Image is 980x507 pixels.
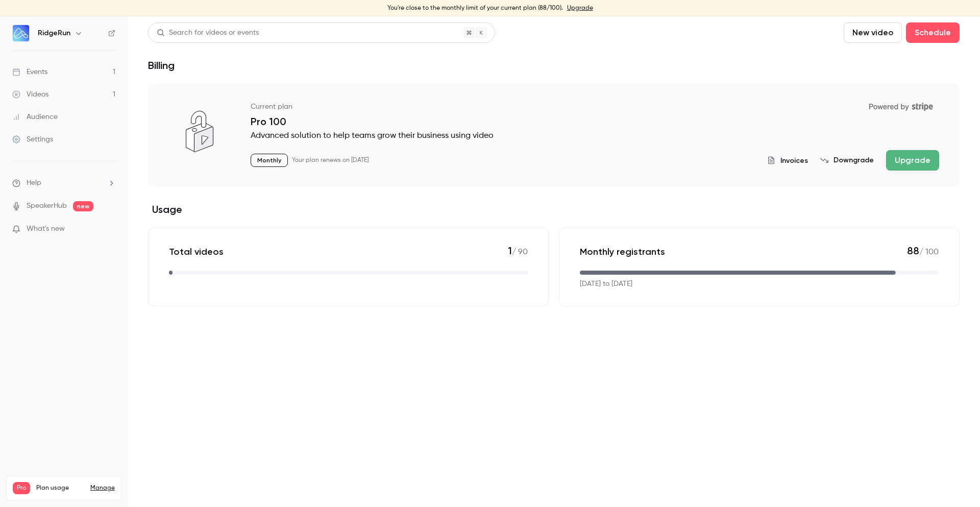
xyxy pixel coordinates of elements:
p: Total videos [169,246,224,258]
iframe: Noticeable Trigger [103,225,115,234]
span: 88 [907,245,919,257]
button: New video [844,22,902,43]
p: Monthly registrants [580,246,665,258]
button: Downgrade [820,155,874,165]
p: / 90 [508,245,528,258]
div: Search for videos or events [157,28,259,38]
a: Upgrade [567,4,593,12]
p: Pro 100 [251,115,939,128]
span: new [73,201,93,211]
span: 1 [508,245,512,257]
p: Monthly [251,154,288,167]
a: Manage [90,484,115,492]
img: RidgeRun [13,25,29,41]
span: What's new [27,224,65,234]
span: Plan usage [36,484,84,492]
span: Invoices [780,155,808,166]
div: Settings [12,134,53,144]
button: Upgrade [886,150,939,171]
div: Videos [12,89,48,100]
div: Events [12,67,47,77]
span: Pro [13,482,30,494]
h6: RidgeRun [38,28,70,38]
div: Audience [12,112,58,122]
span: Help [27,178,41,188]
p: Your plan renews on [DATE] [292,156,369,164]
p: Current plan [251,102,292,112]
button: Schedule [906,22,960,43]
p: / 100 [907,245,939,258]
p: Advanced solution to help teams grow their business using video [251,130,939,142]
h1: Billing [148,59,175,71]
a: SpeakerHub [27,201,67,211]
h2: Usage [148,203,960,215]
button: Invoices [767,155,808,166]
p: [DATE] to [DATE] [580,279,632,289]
section: billing [148,84,960,306]
li: help-dropdown-opener [12,178,115,188]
